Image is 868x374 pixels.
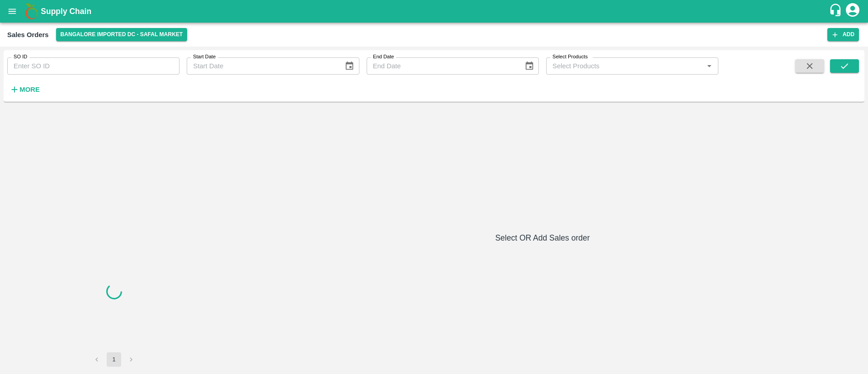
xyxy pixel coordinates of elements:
div: Sales Orders [7,29,49,41]
label: End Date [373,53,394,61]
label: Select Products [552,53,588,61]
button: Open [703,60,715,72]
h6: Select OR Add Sales order [224,232,861,244]
button: Choose date [341,57,358,75]
input: Enter SO ID [7,57,179,75]
b: Supply Chain [41,7,91,16]
button: page 1 [107,352,121,367]
input: Start Date [187,57,337,75]
button: More [7,82,42,97]
nav: pagination navigation [88,352,140,367]
div: account of current user [844,2,861,21]
button: Add [827,28,859,41]
strong: More [19,86,40,93]
button: Choose date [521,57,538,75]
input: End Date [367,57,517,75]
input: Select Products [549,60,701,72]
a: Supply Chain [41,5,829,18]
button: open drawer [2,1,23,22]
label: Start Date [193,53,216,61]
img: logo [23,2,41,20]
button: Select DC [56,28,188,41]
div: customer-support [829,3,844,19]
label: SO ID [14,53,27,61]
